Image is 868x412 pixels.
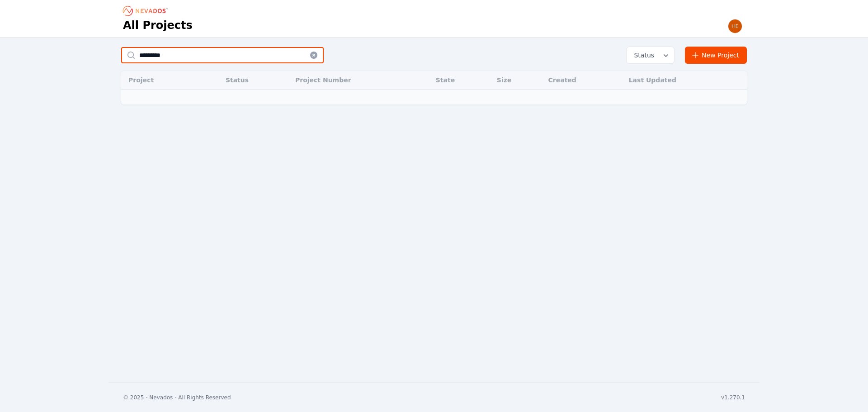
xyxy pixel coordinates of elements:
div: v1.270.1 [721,394,745,401]
h1: All Projects [123,18,193,33]
nav: Breadcrumb [123,4,171,18]
th: Project Number [291,71,431,90]
th: Status [221,71,291,90]
button: Status [627,47,674,63]
th: Created [544,71,624,90]
a: New Project [685,47,747,64]
div: © 2025 - Nevados - All Rights Reserved [123,394,231,401]
span: Status [630,51,654,60]
th: Project [121,71,202,90]
th: Size [492,71,544,90]
img: Henar Luque [728,19,742,33]
th: Last Updated [624,71,747,90]
th: State [431,71,492,90]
